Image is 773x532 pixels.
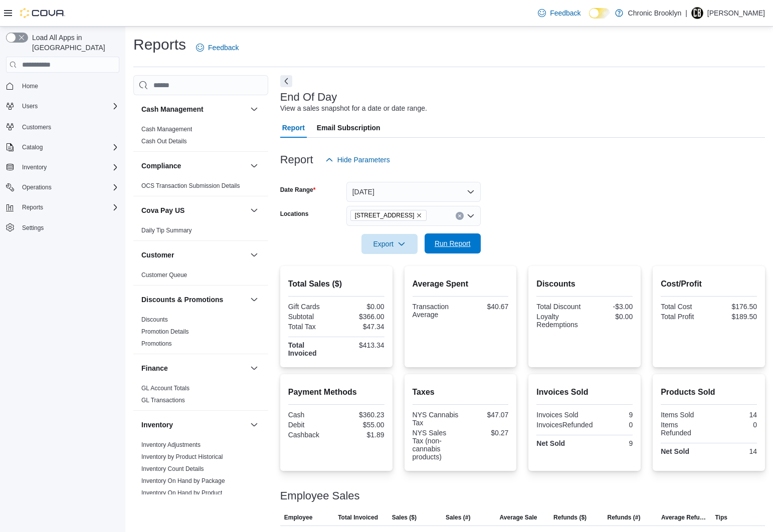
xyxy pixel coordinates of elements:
button: Operations [18,181,56,193]
img: Cova [20,8,65,18]
div: $176.50 [711,303,757,311]
a: Cash Management [141,126,192,133]
button: Clear input [456,212,464,220]
div: $1.89 [338,431,384,439]
button: Settings [2,220,123,235]
span: Home [18,80,119,92]
strong: Net Sold [661,447,689,455]
div: Ned Farrell [691,7,703,19]
span: Discounts [141,316,168,324]
a: Inventory Count Details [141,465,204,472]
h2: Payment Methods [288,386,384,398]
div: -$3.00 [587,303,633,311]
div: NYS Sales Tax (non-cannabis products) [413,429,459,461]
div: $0.27 [462,429,508,437]
span: Promotion Details [141,328,189,336]
span: Employee [284,513,313,521]
button: Inventory [18,161,51,173]
span: OCS Transaction Submission Details [141,182,240,190]
a: Inventory by Product Historical [141,453,223,460]
a: Promotion Details [141,328,189,335]
div: Cash Management [133,123,268,151]
div: Invoices Sold [536,411,583,419]
div: Cashback [288,431,334,439]
span: Inventory On Hand by Package [141,477,225,485]
span: Operations [18,181,119,193]
div: Total Cost [661,303,707,311]
div: Total Tax [288,323,334,331]
p: [PERSON_NAME] [707,7,765,19]
button: Inventory [141,420,246,430]
span: Settings [18,221,119,234]
button: Cova Pay US [248,204,260,216]
button: Reports [2,200,123,214]
h3: Employee Sales [280,490,360,502]
div: Loyalty Redemptions [536,313,583,329]
button: Compliance [248,160,260,172]
span: Export [367,234,412,254]
span: Inventory [18,161,119,173]
div: $47.07 [462,411,508,419]
div: $360.23 [338,411,384,419]
a: Home [18,80,42,92]
h2: Total Sales ($) [288,278,384,290]
span: Cash Out Details [141,137,187,145]
div: 9 [587,411,633,419]
div: View a sales snapshot for a date or date range. [280,103,427,114]
h3: Cova Pay US [141,205,184,215]
a: Cash Out Details [141,138,187,145]
div: $47.34 [338,323,384,331]
a: Inventory Adjustments [141,441,201,448]
div: Items Sold [661,411,707,419]
span: Operations [22,183,52,191]
button: Export [361,234,418,254]
div: Discounts & Promotions [133,314,268,354]
div: Items Refunded [661,421,707,437]
button: Customers [2,119,123,134]
h3: Inventory [141,420,173,430]
div: Total Profit [661,313,707,321]
div: Total Discount [536,303,583,311]
button: Customer [141,250,246,260]
p: | [685,7,687,19]
h1: Reports [133,35,186,55]
div: 9 [587,439,633,447]
span: Load All Apps in [GEOGRAPHIC_DATA] [28,33,119,53]
a: Customer Queue [141,272,187,279]
label: Locations [280,210,309,218]
button: Remove 483 3rd Ave from selection in this group [416,212,422,218]
span: Email Subscription [317,118,380,138]
span: [STREET_ADDRESS] [355,210,415,220]
button: Operations [2,180,123,194]
span: 483 3rd Ave [350,210,427,221]
a: Feedback [192,38,243,58]
div: $366.00 [338,313,384,321]
div: $0.00 [338,303,384,311]
span: Report [282,118,305,138]
h2: Average Spent [413,278,509,290]
div: Debit [288,421,334,429]
a: GL Account Totals [141,385,189,392]
button: Home [2,79,123,93]
h2: Invoices Sold [536,386,633,398]
h2: Taxes [413,386,509,398]
span: Feedback [550,8,581,18]
a: OCS Transaction Submission Details [141,182,240,189]
button: Reports [18,201,47,213]
span: Tips [715,513,727,521]
div: Finance [133,382,268,410]
h2: Products Sold [661,386,757,398]
button: Users [2,99,123,113]
span: Inventory Adjustments [141,441,201,449]
nav: Complex example [6,75,119,261]
span: Inventory [22,163,47,171]
button: Inventory [2,160,123,174]
button: Hide Parameters [321,150,394,170]
h2: Cost/Profit [661,278,757,290]
a: Settings [18,222,48,234]
a: Feedback [534,3,585,23]
span: Sales ($) [392,513,417,521]
button: Discounts & Promotions [141,295,246,305]
button: Catalog [18,141,47,153]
